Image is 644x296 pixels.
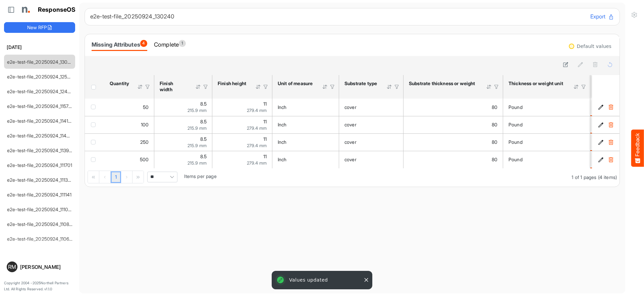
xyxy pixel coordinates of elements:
[272,99,339,116] td: Inch is template cell Column Header httpsnorthellcomontologiesmapping-rulesmeasurementhasunitofme...
[404,133,503,151] td: 80 is template cell Column Header httpsnorthellcomontologiesmapping-rulesmaterialhasmaterialthick...
[592,151,621,168] td: 05ca5985-5c31-48c7-aeb2-3e87eee88a42 is template cell Column Header
[104,133,154,151] td: 250 is template cell Column Header httpsnorthellcomontologiesmapping-rulesorderhasquantity
[581,84,587,90] div: Filter Icon
[38,6,76,13] h1: ResponseOS
[344,80,378,86] div: Substrate type
[154,40,186,49] div: Complete
[212,116,272,133] td: 11 is template cell Column Header httpsnorthellcomontologiesmapping-rulesmeasurementhasfinishsize...
[7,192,72,197] a: e2e-test-file_20250924_111141
[187,143,207,148] span: 215.9 mm
[503,133,590,151] td: Pound is template cell Column Header httpsnorthellcomontologiesmapping-rulesmaterialhasmaterialth...
[339,133,404,151] td: cover is template cell Column Header httpsnorthellcomontologiesmapping-rulesmaterialhassubstratem...
[339,151,404,168] td: cover is template cell Column Header httpsnorthellcomontologiesmapping-rulesmaterialhassubstratem...
[607,156,614,163] button: Delete
[278,104,287,110] span: Inch
[278,122,287,127] span: Inch
[160,80,186,93] div: Finish width
[247,108,267,113] span: 279.4 mm
[111,171,121,183] a: Page 1 of 1 Pages
[104,151,154,168] td: 500 is template cell Column Header httpsnorthellcomontologiesmapping-rulesorderhasquantity
[7,221,75,227] a: e2e-test-file_20250924_110803
[492,157,497,162] span: 80
[263,154,267,159] span: 11
[247,143,267,148] span: 279.4 mm
[503,151,590,168] td: Pound is template cell Column Header httpsnorthellcomontologiesmapping-rulesmaterialhasmaterialth...
[88,171,99,183] div: Go to first page
[272,116,339,133] td: Inch is template cell Column Header httpsnorthellcomontologiesmapping-rulesmeasurementhasunitofme...
[104,99,154,116] td: 50 is template cell Column Header httpsnorthellcomontologiesmapping-rulesorderhasquantity
[363,277,370,283] button: Close
[508,139,523,145] span: Pound
[394,84,400,90] div: Filter Icon
[18,3,32,16] img: Northell
[592,99,621,116] td: 49113fe5-814f-489d-aa86-1075fe0e3b08 is template cell Column Header
[607,104,614,111] button: Delete
[7,206,74,212] a: e2e-test-file_20250924_111033
[145,84,151,90] div: Filter Icon
[7,133,75,138] a: e2e-test-file_20250924_114020
[247,125,267,131] span: 279.4 mm
[141,122,149,127] span: 100
[278,139,287,145] span: Inch
[344,104,357,110] span: cover
[273,272,371,288] div: Values updated
[597,121,604,128] button: Edit
[7,88,76,94] a: e2e-test-file_20250924_124028
[85,168,620,187] div: Pager Container
[492,122,497,127] span: 80
[179,40,186,47] span: 1
[85,133,104,151] td: checkbox
[85,116,104,133] td: checkbox
[200,136,207,142] span: 8.5
[132,171,144,183] div: Go to last page
[597,104,604,111] button: Edit
[200,119,207,124] span: 8.5
[104,116,154,133] td: 100 is template cell Column Header httpsnorthellcomontologiesmapping-rulesorderhasquantity
[187,108,207,113] span: 215.9 mm
[508,104,523,110] span: Pound
[7,59,76,65] a: e2e-test-file_20250924_130240
[4,22,75,33] button: New RFP
[263,101,267,107] span: 11
[607,121,614,128] button: Delete
[247,160,267,166] span: 279.4 mm
[607,139,614,145] button: Delete
[7,147,73,153] a: e2e-test-file_20250924_113916
[184,173,216,179] span: Items per page
[212,133,272,151] td: 11 is template cell Column Header httpsnorthellcomontologiesmapping-rulesmeasurementhasfinishsize...
[140,139,149,145] span: 250
[339,116,404,133] td: cover is template cell Column Header httpsnorthellcomontologiesmapping-rulesmaterialhassubstratem...
[8,264,16,270] span: RM
[154,133,212,151] td: 8.5 is template cell Column Header httpsnorthellcomontologiesmapping-rulesmeasurementhasfinishsiz...
[503,116,590,133] td: Pound is template cell Column Header httpsnorthellcomontologiesmapping-rulesmaterialhasmaterialth...
[404,151,503,168] td: 80 is template cell Column Header httpsnorthellcomontologiesmapping-rulesmaterialhasmaterialthick...
[339,99,404,116] td: cover is template cell Column Header httpsnorthellcomontologiesmapping-rulesmaterialhassubstratem...
[7,236,75,242] a: e2e-test-file_20250924_110646
[7,177,73,183] a: e2e-test-file_20250924_111359
[492,139,497,145] span: 80
[154,151,212,168] td: 8.5 is template cell Column Header httpsnorthellcomontologiesmapping-rulesmeasurementhasfinishsiz...
[110,80,128,86] div: Quantity
[493,84,499,90] div: Filter Icon
[20,264,72,270] div: [PERSON_NAME]
[508,122,523,127] span: Pound
[4,280,75,292] p: Copyright 2004 - 2025 Northell Partners Ltd. All Rights Reserved. v 1.1.0
[99,171,111,183] div: Go to previous page
[598,174,617,180] span: (4 items)
[592,116,621,133] td: 8a19e005-958d-44d2-ade0-05ad4578405b is template cell Column Header
[492,104,497,110] span: 80
[272,151,339,168] td: Inch is template cell Column Header httpsnorthellcomontologiesmapping-rulesmeasurementhasunitofme...
[187,160,207,166] span: 215.9 mm
[154,99,212,116] td: 8.5 is template cell Column Header httpsnorthellcomontologiesmapping-rulesmeasurementhasfinishsiz...
[140,40,147,47] span: 4
[263,119,267,124] span: 11
[344,122,357,127] span: cover
[7,118,74,124] a: e2e-test-file_20250924_114134
[404,116,503,133] td: 80 is template cell Column Header httpsnorthellcomontologiesmapping-rulesmaterialhasmaterialthick...
[344,157,357,162] span: cover
[7,103,73,109] a: e2e-test-file_20250924_115731
[7,162,72,168] a: e2e-test-file_20250924_111701
[7,74,75,79] a: e2e-test-file_20250924_125734
[272,133,339,151] td: Inch is template cell Column Header httpsnorthellcomontologiesmapping-rulesmeasurementhasunitofme...
[90,14,585,19] h6: e2e-test-file_20250924_130240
